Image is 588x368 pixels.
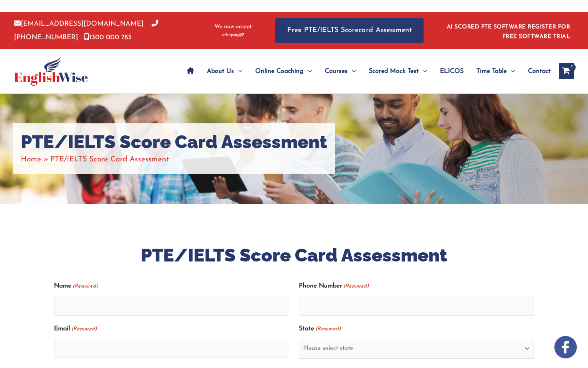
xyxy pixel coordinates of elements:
[554,336,577,358] img: white-facebook.png
[21,156,41,163] a: Home
[207,57,234,85] span: About Us
[21,131,327,153] h1: PTE/IELTS Score Card Assessment
[255,57,304,85] span: Online Coaching
[21,153,327,166] nav: Breadcrumbs
[442,18,574,44] aside: Header Widget 1
[528,57,551,85] span: Contact
[304,57,312,85] span: Menu Toggle
[315,322,341,336] span: (Required)
[522,57,551,85] a: Contact
[275,18,424,43] a: Free PTE/IELTS Scorecard Assessment
[14,57,88,86] img: cropped-ew-logo
[434,57,470,85] a: ELICOS
[54,244,534,267] h2: PTE/IELTS Score Card Assessment
[476,57,507,85] span: Time Table
[348,57,356,85] span: Menu Toggle
[222,33,244,37] img: Afterpay-Logo
[325,57,348,85] span: Courses
[507,57,515,85] span: Menu Toggle
[362,57,434,85] a: Scored Mock TestMenu Toggle
[50,156,169,163] span: PTE/IELTS Score Card Assessment
[299,280,369,293] label: Phone Number
[14,20,144,27] a: [EMAIL_ADDRESS][DOMAIN_NAME]
[54,322,97,336] label: Email
[470,57,522,85] a: Time TableMenu Toggle
[71,322,97,336] span: (Required)
[559,63,574,79] a: View Shopping Cart, 1 items
[214,23,252,31] span: We now accept
[84,34,132,41] a: 1300 000 783
[180,57,551,85] nav: Site Navigation: Main Menu
[419,57,427,85] span: Menu Toggle
[440,57,464,85] span: ELICOS
[14,20,158,40] a: [PHONE_NUMBER]
[249,57,318,85] a: Online CoachingMenu Toggle
[343,280,369,293] span: (Required)
[369,57,419,85] span: Scored Mock Test
[318,57,362,85] a: CoursesMenu Toggle
[54,280,98,293] label: Name
[447,24,570,40] a: AI SCORED PTE SOFTWARE REGISTER FOR FREE SOFTWARE TRIAL
[200,57,249,85] a: About UsMenu Toggle
[72,280,98,293] span: (Required)
[234,57,242,85] span: Menu Toggle
[299,322,341,336] label: State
